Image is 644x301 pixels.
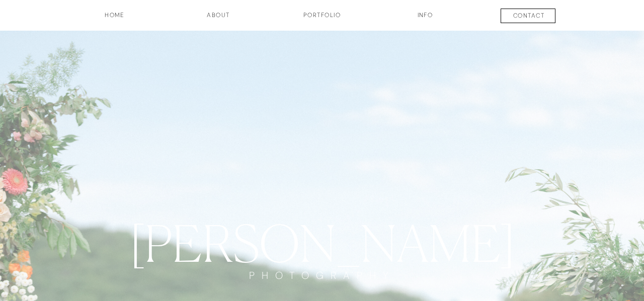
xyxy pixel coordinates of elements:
[236,269,408,300] a: PHOTOGRAPHY
[193,11,244,28] a: about
[400,11,450,28] a: INFO
[77,11,152,28] a: HOME
[492,11,566,23] a: contact
[90,214,554,269] a: [PERSON_NAME]
[285,11,359,28] a: Portfolio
